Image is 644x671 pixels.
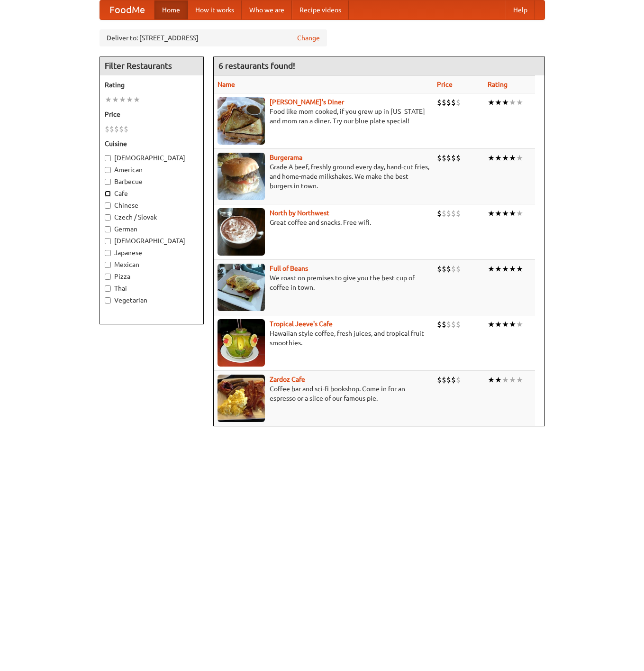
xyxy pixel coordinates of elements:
[456,375,461,385] li: $
[242,0,292,19] a: Who we are
[105,110,199,119] h5: Price
[495,319,502,330] li: ★
[506,0,535,19] a: Help
[105,260,199,269] label: Mexican
[456,264,461,274] li: $
[218,329,429,348] p: Hawaiian style coffee, fresh juices, and tropical fruit smoothies.
[105,201,199,210] label: Chinese
[218,208,265,256] img: north.jpg
[516,319,523,330] li: ★
[218,81,235,88] a: Name
[105,285,111,292] input: Thai
[105,250,111,256] input: Japanese
[509,375,516,385] li: ★
[100,0,154,19] a: FoodMe
[105,124,109,134] li: $
[451,375,456,385] li: $
[516,97,523,108] li: ★
[218,107,429,126] p: Food like mom cooked, if you grew up in [US_STATE] and mom ran a diner. Try our blue plate special!
[502,153,509,163] li: ★
[218,97,265,145] img: sallys.jpg
[105,191,111,197] input: Cafe
[270,154,302,161] a: Burgerama
[105,226,111,232] input: German
[502,319,509,330] li: ★
[495,97,502,108] li: ★
[218,61,295,70] ng-pluralize: 6 restaurants found!
[270,209,329,217] a: North by Northwest
[270,376,305,383] a: Zardoz Cafe
[509,264,516,274] li: ★
[437,319,442,330] li: $
[437,97,442,108] li: $
[105,248,199,257] label: Japanese
[105,236,199,246] label: [DEMOGRAPHIC_DATA]
[218,162,429,191] p: Grade A beef, freshly ground every day, hand-cut fries, and home-made milkshakes. We make the bes...
[218,264,265,311] img: beans.jpg
[105,177,199,186] label: Barbecue
[124,124,128,134] li: $
[442,319,446,330] li: $
[488,97,495,108] li: ★
[218,375,265,422] img: zardoz.jpg
[437,153,442,163] li: $
[488,208,495,219] li: ★
[451,264,456,274] li: $
[105,189,199,198] label: Cafe
[442,375,446,385] li: $
[451,319,456,330] li: $
[437,375,442,385] li: $
[509,319,516,330] li: ★
[292,0,349,19] a: Recipe videos
[437,208,442,219] li: $
[105,297,111,303] input: Vegetarian
[218,153,265,200] img: burgerama.jpg
[446,319,451,330] li: $
[105,272,199,281] label: Pizza
[105,284,199,293] label: Thai
[105,155,111,161] input: [DEMOGRAPHIC_DATA]
[456,153,461,163] li: $
[105,212,199,222] label: Czech / Slovak
[105,179,111,185] input: Barbecue
[105,202,111,209] input: Chinese
[502,208,509,219] li: ★
[451,208,456,219] li: $
[105,94,112,105] li: ★
[456,319,461,330] li: $
[442,97,446,108] li: $
[218,384,429,403] p: Coffee bar and sci-fi bookshop. Come in for an espresso or a slice of our famous pie.
[516,208,523,219] li: ★
[105,165,199,175] label: American
[509,97,516,108] li: ★
[502,264,509,274] li: ★
[442,264,446,274] li: $
[442,208,446,219] li: $
[119,94,126,105] li: ★
[488,264,495,274] li: ★
[456,208,461,219] li: $
[446,97,451,108] li: $
[516,375,523,385] li: ★
[502,97,509,108] li: ★
[451,153,456,163] li: $
[105,139,199,148] h5: Cuisine
[126,94,133,105] li: ★
[446,153,451,163] li: $
[509,208,516,219] li: ★
[502,375,509,385] li: ★
[270,265,308,272] a: Full of Beans
[188,0,242,19] a: How it works
[437,81,453,88] a: Price
[100,29,327,46] div: Deliver to: [STREET_ADDRESS]
[442,153,446,163] li: $
[495,375,502,385] li: ★
[218,218,429,227] p: Great coffee and snacks. Free wifi.
[105,262,111,268] input: Mexican
[105,274,111,280] input: Pizza
[509,153,516,163] li: ★
[270,320,333,328] b: Tropical Jeeve's Cafe
[105,224,199,234] label: German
